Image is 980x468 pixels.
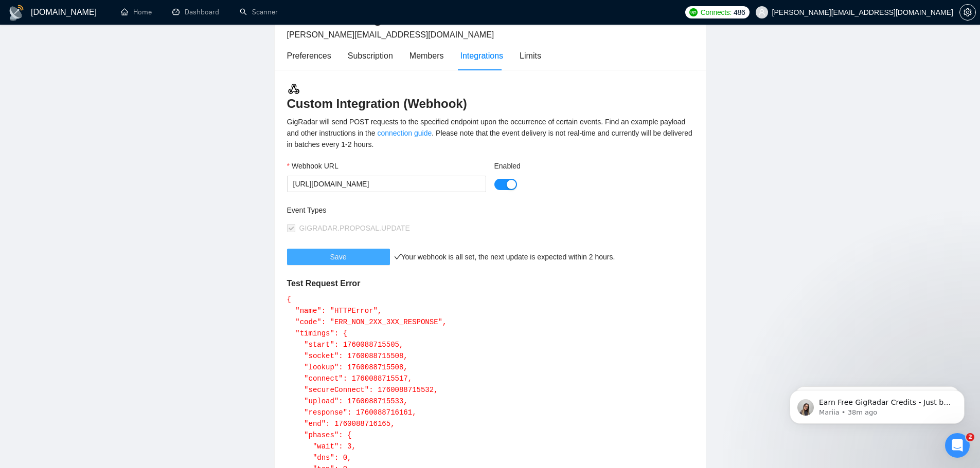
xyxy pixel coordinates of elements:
span: Your webhook is all set, the next update is expected within 2 hours. [394,253,615,261]
button: Collapse window [309,4,329,24]
div: Integrations [460,49,504,62]
button: setting [959,4,976,21]
div: Members [409,49,444,62]
h5: Test Request Error [287,277,693,290]
a: dashboardDashboard [172,8,219,16]
div: Close [329,4,347,23]
label: Enabled [494,160,521,172]
span: [PERSON_NAME][EMAIL_ADDRESS][DOMAIN_NAME] [287,30,494,39]
img: logo [8,5,25,21]
h3: Custom Integration (Webhook) [287,82,693,112]
a: homeHome [121,8,152,16]
div: Preferences [287,49,331,62]
iframe: Intercom notifications message [774,368,980,440]
img: upwork-logo.png [689,8,698,16]
a: connection guide [377,129,432,137]
a: setting [959,8,976,16]
button: Save [287,249,390,265]
span: GIGRADAR.PROPOSAL.UPDATE [299,224,410,232]
button: go back [7,4,26,24]
span: Connects: [701,7,732,18]
button: Enabled [494,179,517,190]
label: Webhook URL [287,160,338,172]
span: user [758,9,765,16]
span: Earn Free GigRadar Credits - Just by Sharing Your Story! 💬 Want more credits for sending proposal... [45,30,177,283]
a: searchScanner [240,8,278,16]
span: check [394,253,401,260]
div: Subscription [348,49,393,62]
div: GigRadar will send POST requests to the specified endpoint upon the occurrence of certain events.... [287,116,693,150]
img: webhook.3a52c8ec.svg [287,82,300,96]
span: Save [330,251,347,263]
span: 2 [966,433,974,441]
p: Message from Mariia, sent 38m ago [45,40,177,49]
input: Webhook URL [287,176,486,192]
span: 486 [734,7,745,18]
div: Limits [520,49,541,62]
span: setting [960,8,975,16]
label: Event Types [287,204,327,216]
iframe: Intercom live chat [945,433,970,458]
